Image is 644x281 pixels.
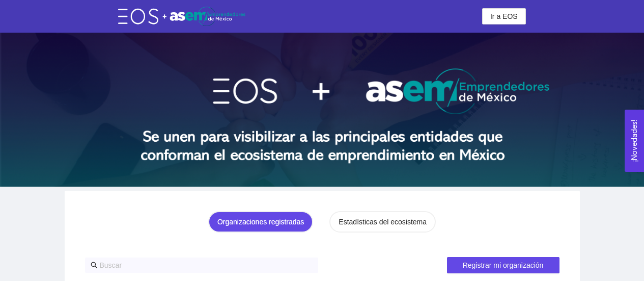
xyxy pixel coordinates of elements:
img: eos-asem-logo.38b026ae.png [118,7,245,25]
button: Registrar mi organización [447,257,559,273]
input: Buscar [100,260,313,271]
button: Ir a EOS [482,8,526,24]
span: Ir a EOS [490,11,518,22]
span: Registrar mi organización [463,260,544,271]
button: Open Feedback Widget [625,110,644,172]
div: Estadísticas del ecosistema [339,216,427,227]
div: Organizaciones registradas [217,216,304,227]
span: search [91,262,98,269]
